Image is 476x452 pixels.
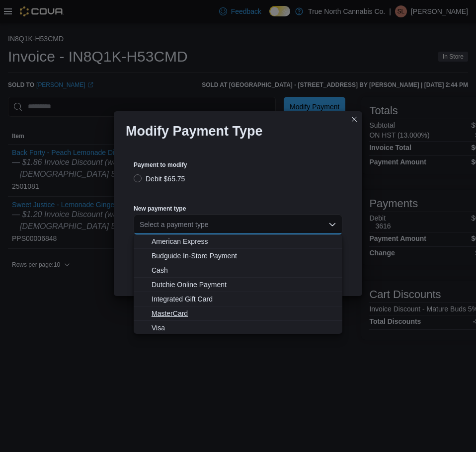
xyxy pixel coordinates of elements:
[152,308,336,318] span: MasterCard
[134,234,342,335] div: Choose from the following options
[134,161,187,169] label: Payment to modify
[134,173,185,185] label: Debit $65.75
[152,280,336,290] span: Dutchie Online Payment
[134,205,186,213] label: New payment type
[140,219,141,230] input: Accessible screen reader label
[134,249,342,263] button: Budguide In-Store Payment
[152,294,336,304] span: Integrated Gift Card
[152,251,336,261] span: Budguide In-Store Payment
[126,123,263,139] h1: Modify Payment Type
[134,292,342,306] button: Integrated Gift Card
[134,234,342,249] button: American Express
[152,236,336,246] span: American Express
[134,278,342,292] button: Dutchie Online Payment
[348,113,360,125] button: Closes this modal window
[152,265,336,275] span: Cash
[134,263,342,278] button: Cash
[328,221,336,228] button: Close list of options
[134,321,342,335] button: Visa
[152,323,336,333] span: Visa
[134,306,342,321] button: MasterCard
